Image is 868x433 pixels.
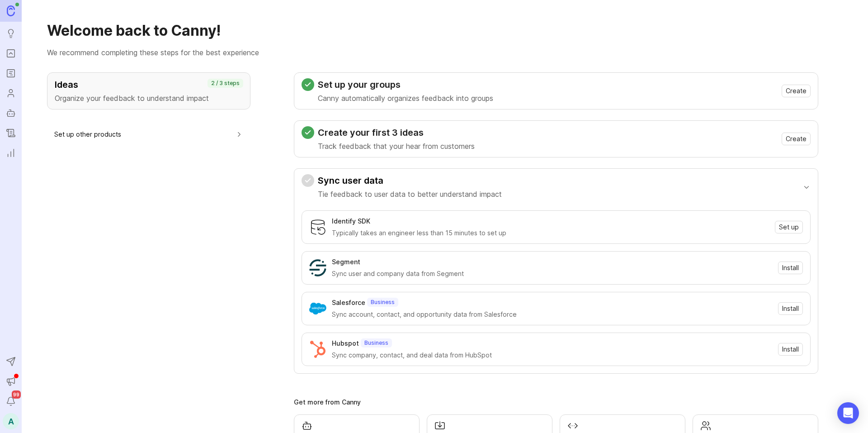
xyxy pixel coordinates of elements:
[778,262,803,274] button: Install
[3,125,19,141] a: Changelog
[12,390,21,399] span: 99
[364,339,388,347] p: Business
[47,47,843,58] p: We recommend completing these steps for the best experience
[47,22,843,40] h1: Welcome back to Canny!
[782,304,799,313] span: Install
[318,174,502,187] h3: Sync user data
[211,80,240,87] p: 2 / 3 steps
[3,45,19,62] a: Portal
[332,350,773,360] div: Sync company, contact, and deal data from HubSpot
[3,413,19,429] button: A
[332,298,365,308] div: Salesforce
[318,189,502,200] p: Tie feedback to user data to better understand impact
[786,134,807,143] span: Create
[782,263,799,272] span: Install
[54,124,243,144] button: Set up other products
[309,259,326,276] img: Segment
[3,25,19,42] a: Ideas
[55,93,243,104] p: Organize your feedback to understand impact
[778,343,803,356] button: Install
[55,78,243,91] h3: Ideas
[332,309,773,319] div: Sync account, contact, and opportunity data from Salesforce
[778,302,803,315] button: Install
[775,221,803,233] button: Set up
[309,219,326,236] img: Identify SDK
[3,145,19,161] a: Reporting
[371,299,395,306] p: Business
[332,257,360,267] div: Segment
[302,205,811,373] div: Sync user dataTie feedback to user data to better understand impact
[3,65,19,81] a: Roadmaps
[3,373,19,390] button: Announcements
[309,300,326,317] img: Salesforce
[779,223,799,232] span: Set up
[318,78,493,91] h3: Set up your groups
[786,86,807,95] span: Create
[3,393,19,409] button: Notifications
[47,72,250,109] button: IdeasOrganize your feedback to understand impact2 / 3 steps
[332,269,773,279] div: Sync user and company data from Segment
[782,345,799,354] span: Install
[309,341,326,358] img: Hubspot
[294,399,818,405] div: Get more from Canny
[7,5,15,16] img: Canny Home
[318,141,475,152] p: Track feedback that your hear from customers
[782,85,811,97] button: Create
[3,105,19,121] a: Autopilot
[782,133,811,145] button: Create
[332,228,769,238] div: Typically takes an engineer less than 15 minutes to set up
[302,169,811,205] button: Sync user dataTie feedback to user data to better understand impact
[332,216,370,226] div: Identify SDK
[318,93,493,104] p: Canny automatically organizes feedback into groups
[332,338,359,348] div: Hubspot
[837,402,859,424] div: Open Intercom Messenger
[3,353,19,370] button: Send to Autopilot
[3,85,19,101] a: Users
[318,126,475,139] h3: Create your first 3 ideas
